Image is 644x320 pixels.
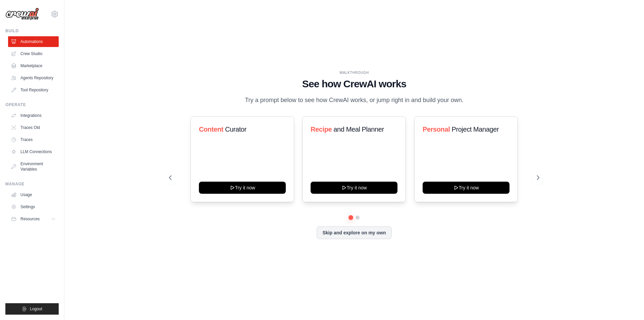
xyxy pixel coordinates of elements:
button: Logout [5,303,59,315]
span: Logout [30,306,42,312]
span: Content [199,126,223,133]
button: Skip and explore on my own [317,226,391,239]
a: Tool Repository [8,85,59,95]
a: Environment Variables [8,158,59,175]
button: Try it now [311,182,397,194]
a: Agents Repository [8,73,59,83]
img: Logo [5,8,39,20]
span: Recipe [311,126,332,133]
h1: See how CrewAI works [169,78,539,90]
button: Resources [8,214,59,224]
a: Traces [8,134,59,145]
a: Settings [8,201,59,212]
a: Traces Old [8,122,59,133]
div: Build [5,28,59,34]
span: and Meal Planner [334,126,384,133]
a: LLM Connections [8,146,59,157]
span: Project Manager [451,126,499,133]
button: Try it now [199,182,286,194]
span: Resources [20,216,40,222]
p: Try a prompt below to see how CrewAI works, or jump right in and build your own. [241,95,467,105]
div: Manage [5,181,59,187]
a: Crew Studio [8,48,59,59]
div: Operate [5,102,59,107]
a: Automations [8,36,59,47]
span: Curator [225,126,247,133]
span: Personal [423,126,450,133]
div: WALKTHROUGH [169,70,539,75]
button: Try it now [423,182,509,194]
a: Marketplace [8,60,59,71]
a: Usage [8,189,59,200]
a: Integrations [8,110,59,121]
